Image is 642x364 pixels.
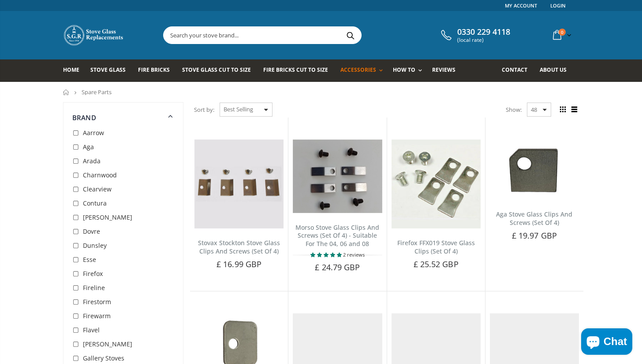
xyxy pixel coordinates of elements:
[63,59,86,82] a: Home
[293,140,382,213] img: Stove glass clips for the Morso 04, 06 and 08
[457,37,510,43] span: (local rate)
[340,59,387,82] a: Accessories
[315,262,360,272] span: £ 24.79 GBP
[164,27,460,44] input: Search your stove brand...
[496,210,572,227] a: Aga Stove Glass Clips And Screws (Set Of 4)
[194,102,214,118] span: Sort by:
[340,66,376,74] span: Accessories
[63,66,79,74] span: Home
[83,312,111,320] span: Firewarm
[506,103,522,117] span: Show:
[182,59,257,82] a: Stove Glass Cut To Size
[198,239,280,255] a: Stovax Stockton Stove Glass Clips And Screws (Set Of 4)
[83,326,100,334] span: Flavel
[549,26,573,44] a: 0
[263,66,328,74] span: Fire Bricks Cut To Size
[90,66,126,74] span: Stove Glass
[295,223,379,248] a: Morso Stove Glass Clips And Screws (Set Of 4) - Suitable For The 04, 06 and 08
[392,140,481,228] img: Firefox FFX019 Stove Glass Clips (Set Of 4)
[83,199,107,207] span: Contura
[83,340,132,348] span: [PERSON_NAME]
[432,59,462,82] a: Reviews
[439,27,510,43] a: 0330 229 4118 (local rate)
[540,59,573,82] a: About us
[340,27,360,44] button: Search
[559,29,566,36] span: 0
[502,66,527,74] span: Contact
[83,298,111,306] span: Firestorm
[216,259,261,269] span: £ 16.99 GBP
[397,239,475,255] a: Firefox FFX019 Stove Glass Clips (Set Of 4)
[263,59,335,82] a: Fire Bricks Cut To Size
[502,59,534,82] a: Contact
[63,89,70,95] a: Home
[83,227,100,235] span: Dovre
[393,66,415,74] span: How To
[83,143,94,151] span: Aga
[83,157,101,165] span: Arada
[558,105,567,114] span: Grid view
[82,88,112,96] span: Spare Parts
[393,59,426,82] a: How To
[83,255,96,264] span: Esse
[72,113,96,122] span: Brand
[90,59,132,82] a: Stove Glass
[194,140,284,228] img: Set of 4 Stovax Stockton glass clips with screws
[512,230,557,241] span: £ 19.97 GBP
[83,241,107,250] span: Dunsley
[182,66,250,74] span: Stove Glass Cut To Size
[310,251,343,258] span: 5.00 stars
[83,283,105,292] span: Fireline
[432,66,455,74] span: Reviews
[138,59,176,82] a: Fire Bricks
[83,269,103,278] span: Firefox
[83,185,112,193] span: Clearview
[138,66,170,74] span: Fire Bricks
[414,259,459,269] span: £ 25.52 GBP
[343,251,365,258] span: 2 reviews
[83,354,124,362] span: Gallery Stoves
[490,140,579,200] img: Set of 4 Aga glass clips with screws
[63,24,125,46] img: Stove Glass Replacement
[83,213,132,221] span: [PERSON_NAME]
[569,105,579,114] span: List view
[83,171,117,179] span: Charnwood
[457,27,510,37] span: 0330 229 4118
[579,328,635,357] inbox-online-store-chat: Shopify online store chat
[540,66,567,74] span: About us
[83,129,104,137] span: Aarrow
